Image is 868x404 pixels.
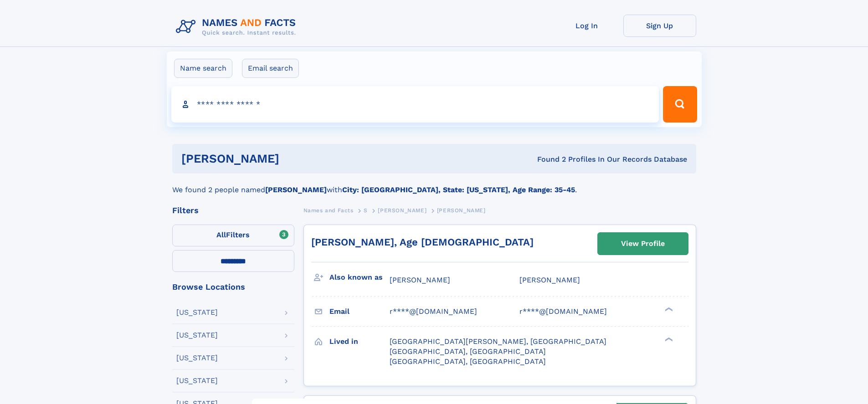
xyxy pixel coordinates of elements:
span: [PERSON_NAME] [519,276,580,284]
span: [PERSON_NAME] [437,207,486,214]
b: City: [GEOGRAPHIC_DATA], State: [US_STATE], Age Range: 35-45 [342,185,575,194]
a: S [364,205,368,216]
h3: Also known as [329,270,390,285]
div: View Profile [621,233,665,254]
div: [US_STATE] [176,332,218,339]
span: [PERSON_NAME] [390,276,450,284]
b: [PERSON_NAME] [265,185,327,194]
span: [PERSON_NAME] [378,207,426,214]
span: [GEOGRAPHIC_DATA][PERSON_NAME], [GEOGRAPHIC_DATA] [390,337,606,346]
a: View Profile [598,233,688,255]
input: search input [171,86,659,123]
label: Filters [172,225,294,246]
button: Search Button [663,86,697,123]
span: [GEOGRAPHIC_DATA], [GEOGRAPHIC_DATA] [390,357,546,366]
a: Log In [550,15,623,37]
a: Sign Up [623,15,696,37]
div: Browse Locations [172,283,294,291]
div: [US_STATE] [176,354,218,362]
a: [PERSON_NAME], Age [DEMOGRAPHIC_DATA] [311,236,534,248]
div: ❯ [663,336,673,342]
h3: Lived in [329,334,390,349]
span: [GEOGRAPHIC_DATA], [GEOGRAPHIC_DATA] [390,347,546,356]
span: All [216,230,226,239]
a: [PERSON_NAME] [378,205,426,216]
div: Filters [172,206,294,215]
img: Logo Names and Facts [172,15,303,39]
label: Email search [242,59,299,78]
h3: Email [329,304,390,319]
span: S [364,207,368,214]
div: [US_STATE] [176,377,218,384]
h1: [PERSON_NAME] [181,153,408,164]
div: ❯ [663,307,673,312]
label: Name search [174,59,232,78]
div: Found 2 Profiles In Our Records Database [408,154,687,164]
div: We found 2 people named with . [172,174,696,195]
div: [US_STATE] [176,309,218,316]
a: Names and Facts [303,205,354,216]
